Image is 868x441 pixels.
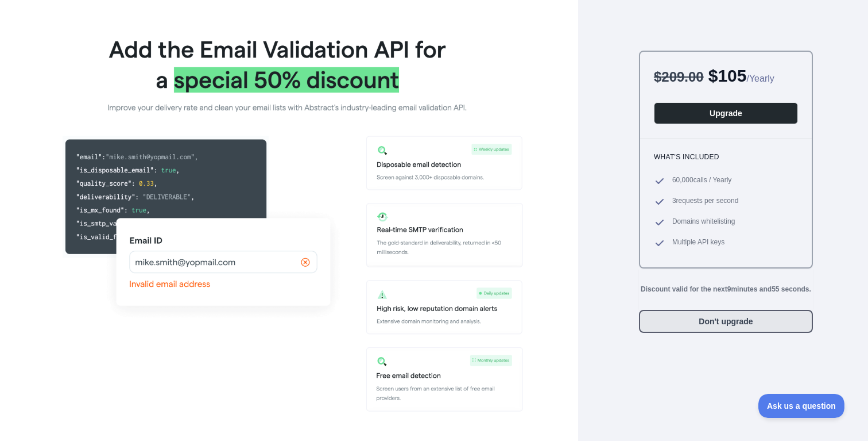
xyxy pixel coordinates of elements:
span: Multiple API keys [672,237,724,249]
span: $ 209.00 [654,69,704,85]
h3: What's included [654,152,798,162]
strong: Discount valid for the next 9 minutes and 55 seconds. [641,285,811,293]
span: Domains whitelisting [672,217,735,228]
iframe: Toggle Customer Support [758,394,845,418]
button: Don't upgrade [639,310,813,333]
span: $ 105 [708,66,747,85]
span: / Yearly [746,74,774,83]
img: Offer [55,28,523,413]
button: Upgrade [654,102,798,124]
span: 3 requests per second [672,196,738,208]
span: 60,000 calls / Yearly [672,175,731,187]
